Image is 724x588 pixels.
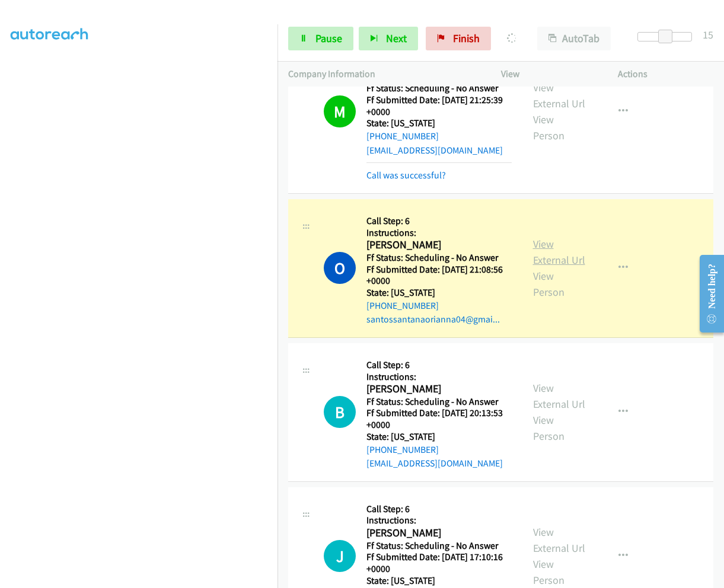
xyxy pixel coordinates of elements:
[533,381,585,411] a: View External Url
[11,23,278,586] iframe: Dialpad
[533,525,585,555] a: View External Url
[366,170,446,181] a: Call was successful?
[386,31,407,45] span: Next
[507,31,516,47] p: [PERSON_NAME]
[315,31,342,45] span: Pause
[366,287,512,299] h5: State: [US_STATE]
[366,371,512,383] h5: Instructions:
[366,458,503,469] a: [EMAIL_ADDRESS][DOMAIN_NAME]
[366,227,512,239] h5: Instructions:
[453,31,480,45] span: Finish
[324,95,356,127] h1: M
[366,238,507,252] h2: [PERSON_NAME]
[288,27,353,50] a: Pause
[366,145,503,156] a: [EMAIL_ADDRESS][DOMAIN_NAME]
[533,413,564,443] a: View Person
[366,130,439,142] a: [PHONE_NUMBER]
[324,540,356,572] h1: J
[359,27,418,50] button: Next
[366,82,512,94] h5: Ff Status: Scheduling - No Answer
[533,113,564,142] a: View Person
[366,359,512,371] h5: Call Step: 6
[366,407,512,430] h5: Ff Submitted Date: [DATE] 20:13:53 +0000
[366,264,512,287] h5: Ff Submitted Date: [DATE] 21:08:56 +0000
[366,396,512,408] h5: Ff Status: Scheduling - No Answer
[324,396,356,428] h1: B
[366,514,512,526] h5: Instructions:
[366,540,512,552] h5: Ff Status: Scheduling - No Answer
[426,27,491,50] a: Finish
[366,382,507,396] h2: [PERSON_NAME]
[324,252,356,284] h1: O
[533,269,564,299] a: View Person
[690,247,724,341] iframe: Resource Center
[366,444,439,455] a: [PHONE_NUMBER]
[366,431,512,443] h5: State: [US_STATE]
[366,551,512,574] h5: Ff Submitted Date: [DATE] 17:10:16 +0000
[366,503,512,515] h5: Call Step: 6
[501,67,597,81] p: View
[703,27,713,43] div: 15
[366,526,507,540] h2: [PERSON_NAME]
[324,540,356,572] div: The call is yet to be attempted
[366,94,512,117] h5: Ff Submitted Date: [DATE] 21:25:39 +0000
[366,575,512,587] h5: State: [US_STATE]
[288,67,480,81] p: Company Information
[537,27,611,50] button: AutoTab
[533,557,564,587] a: View Person
[366,117,512,129] h5: State: [US_STATE]
[366,300,439,311] a: [PHONE_NUMBER]
[366,215,512,227] h5: Call Step: 6
[366,252,512,264] h5: Ff Status: Scheduling - No Answer
[533,237,585,267] a: View External Url
[618,67,713,81] p: Actions
[366,314,500,325] a: santossantanaorianna04@gmai...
